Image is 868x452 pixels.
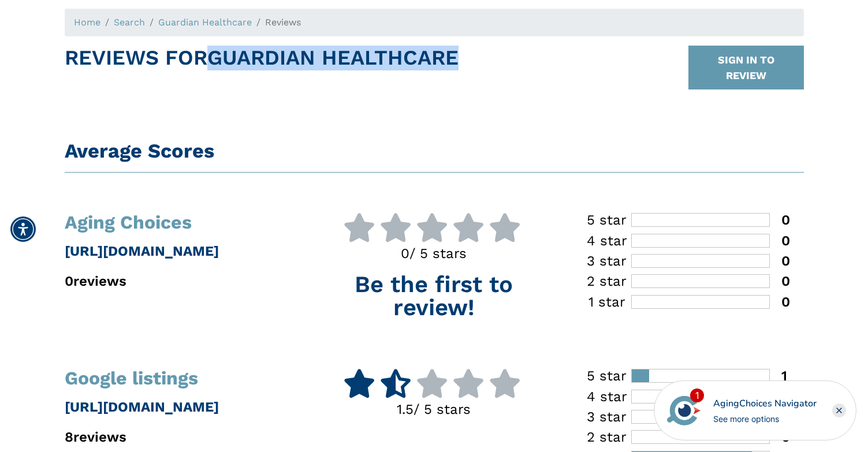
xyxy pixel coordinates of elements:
[316,243,552,264] p: 0 / 5 stars
[713,397,817,410] div: AgingChoices Navigator
[265,17,301,28] span: Reviews
[65,427,300,447] p: 8 reviews
[65,241,300,262] p: [URL][DOMAIN_NAME]
[316,399,552,420] p: 1.5 / 5 stars
[65,213,300,231] h1: Aging Choices
[770,254,790,268] div: 0
[770,274,790,288] div: 0
[688,46,804,89] button: SIGN IN TO REVIEW
[832,404,846,417] div: Close
[65,369,300,387] h1: Google listings
[582,369,631,383] div: 5 star
[316,273,552,319] p: Be the first to review!
[65,139,804,163] h1: Average Scores
[582,234,631,248] div: 4 star
[65,46,459,89] h1: Reviews For Guardian Healthcare
[65,9,804,36] nav: breadcrumb
[158,17,252,28] a: Guardian Healthcare
[65,271,300,292] p: 0 reviews
[10,216,36,242] div: Accessibility Menu
[582,213,631,227] div: 5 star
[74,17,100,28] a: Home
[770,295,790,309] div: 0
[770,369,787,383] div: 1
[582,274,631,288] div: 2 star
[582,410,631,424] div: 3 star
[690,389,704,402] div: 1
[713,413,817,425] div: See more options
[582,295,631,309] div: 1 star
[664,391,703,430] img: avatar
[582,430,631,444] div: 2 star
[582,390,631,404] div: 4 star
[65,397,300,417] p: [URL][DOMAIN_NAME]
[770,234,790,248] div: 0
[582,254,631,268] div: 3 star
[114,17,145,28] a: Search
[770,213,790,227] div: 0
